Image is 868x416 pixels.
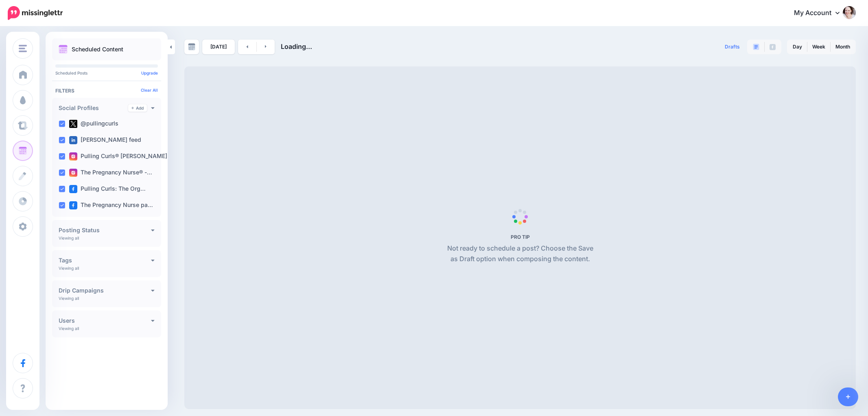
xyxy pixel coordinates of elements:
[69,136,77,144] img: linkedin-square.png
[725,44,740,49] span: Drafts
[69,152,77,161] img: instagram-square.png
[69,201,153,209] label: The Pregnancy Nurse pa…
[59,288,151,293] h4: Drip Campaigns
[786,3,856,23] a: My Account
[141,88,158,92] a: Clear All
[59,326,79,331] p: Viewing all
[19,45,27,52] img: menu.png
[55,71,158,75] p: Scheduled Posts
[59,266,79,271] p: Viewing all
[69,169,152,177] label: The Pregnancy Nurse® -…
[141,70,158,75] a: Upgrade
[69,201,77,209] img: facebook-square.png
[444,243,597,264] p: Not ready to schedule a post? Choose the Save as Draft option when composing the content.
[69,169,77,177] img: instagram-square.png
[444,234,597,240] h5: PRO TIP
[69,136,141,144] label: [PERSON_NAME] feed
[55,88,158,94] h4: Filters
[72,46,123,52] p: Scheduled Content
[831,40,855,53] a: Month
[69,185,146,193] label: Pulling Curls: The Org…
[59,296,79,301] p: Viewing all
[69,185,77,193] img: facebook-square.png
[8,6,63,20] img: Missinglettr
[202,40,235,54] a: [DATE]
[69,152,174,161] label: Pulling Curls® [PERSON_NAME] …
[188,43,195,51] img: calendar-grey-darker.png
[59,258,151,263] h4: Tags
[281,42,312,51] span: Loading...
[770,44,776,50] img: facebook-grey-square.png
[807,40,830,53] a: Week
[788,40,807,53] a: Day
[69,120,77,128] img: twitter-square.png
[59,227,151,233] h4: Posting Status
[128,104,147,112] a: Add
[59,318,151,324] h4: Users
[753,44,759,50] img: paragraph-boxed.png
[69,120,118,128] label: @pullingcurls
[59,45,68,54] img: calendar.png
[720,40,745,54] a: Drafts
[59,236,79,240] p: Viewing all
[59,105,128,111] h4: Social Profiles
